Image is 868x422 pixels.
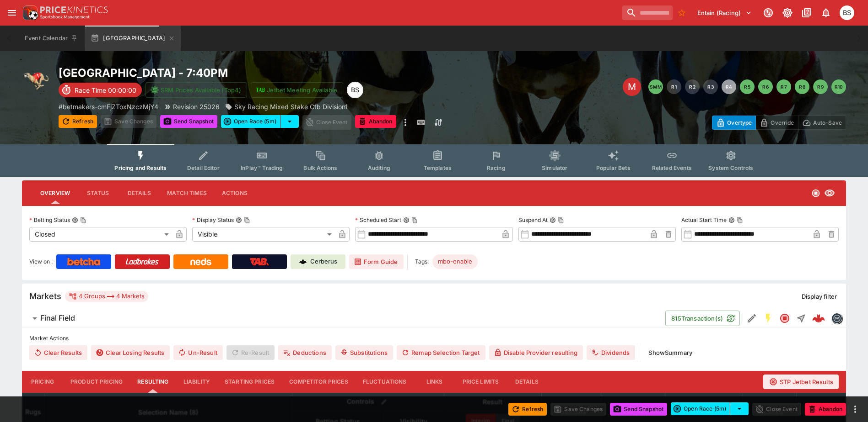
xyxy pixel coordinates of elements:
button: R10 [831,79,846,94]
div: Betting Target: cerberus [432,254,478,269]
button: R7 [776,79,791,94]
button: Display filter [796,289,842,304]
p: Suspend At [518,216,548,224]
img: PriceKinetics [40,6,108,13]
p: Scheduled Start [355,216,401,224]
span: Mark an event as closed and abandoned. [805,404,846,413]
button: R8 [795,79,809,94]
button: Competitor Prices [282,371,356,393]
span: Templates [424,164,452,171]
span: Pricing and Results [114,164,167,171]
button: Copy To Clipboard [80,217,86,223]
button: Copy To Clipboard [244,217,250,223]
button: Substitutions [335,345,393,360]
button: R4 [722,79,736,94]
button: Status [77,182,119,204]
input: search [622,5,673,20]
img: Cerberus [299,258,307,265]
button: SMM [648,79,663,94]
span: System Controls [708,164,753,171]
button: Copy To Clipboard [737,217,743,223]
button: R5 [740,79,755,94]
button: Remap Selection Target [397,345,485,360]
div: 2f2ecd94-d91b-4e6f-9378-f45c42d473e7 [812,312,825,325]
button: Jetbet Meeting Available [251,82,343,98]
h6: Final Field [40,313,75,323]
svg: Visible [824,188,835,199]
button: Final Field [22,309,665,327]
button: Documentation [798,5,815,21]
a: 2f2ecd94-d91b-4e6f-9378-f45c42d473e7 [809,309,828,327]
button: Clear Results [29,345,87,360]
button: Starting Prices [217,371,282,393]
button: R1 [667,79,681,94]
button: more [850,404,861,415]
button: 815Transaction(s) [665,311,740,326]
svg: Closed [779,313,790,324]
svg: Closed [811,189,820,198]
button: Product Pricing [63,371,130,393]
button: Dividends [587,345,635,360]
button: Fluctuations [356,371,414,393]
h5: Markets [29,291,61,301]
button: Auto-Save [798,116,846,130]
th: Controls [292,393,444,411]
button: Betting StatusCopy To Clipboard [72,217,78,223]
button: Copy To Clipboard [558,217,564,223]
button: Actions [214,182,255,204]
button: select merge strategy [730,402,749,415]
button: Display StatusCopy To Clipboard [236,217,242,223]
div: betmakers [831,313,842,324]
img: Sportsbook Management [40,15,90,19]
button: Overtype [712,116,756,130]
button: R6 [758,79,773,94]
button: Price Limits [455,371,507,393]
button: Suspend AtCopy To Clipboard [550,217,556,223]
p: Betting Status [29,216,70,224]
span: Simulator [542,164,567,171]
nav: pagination navigation [648,79,846,94]
button: Event Calendar [19,26,83,51]
button: R3 [703,79,718,94]
button: Open Race (5m) [221,115,280,128]
div: Brendan Scoble [840,5,854,20]
p: Actual Start Time [681,216,727,224]
img: PriceKinetics Logo [20,4,38,22]
span: Racing [487,164,506,171]
img: jetbet-logo.svg [256,85,265,95]
button: Send Snapshot [610,403,667,416]
button: Scheduled StartCopy To Clipboard [403,217,410,223]
button: [GEOGRAPHIC_DATA] [85,26,181,51]
div: split button [671,402,749,415]
img: Betcha [67,258,100,265]
button: Details [506,371,547,393]
p: Revision 25026 [173,102,220,111]
button: Liability [176,371,217,393]
a: Form Guide [349,254,404,269]
button: R9 [813,79,828,94]
div: Sky Racing Mixed Stake Ctb Division1 [225,102,348,111]
div: split button [221,115,299,128]
span: Detail Editor [187,164,220,171]
button: Details [119,182,160,204]
label: View on : [29,254,53,269]
button: Brendan Scoble [837,3,857,23]
span: Related Events [652,164,692,171]
button: Abandon [355,115,396,128]
span: InPlay™ Trading [241,164,283,171]
div: Brendan Scoble [347,82,363,98]
p: Race Time 00:00:00 [75,85,136,95]
button: Edit Detail [744,310,760,327]
button: No Bookmarks [674,5,689,20]
p: Overtype [727,118,752,127]
button: Abandon [805,403,846,416]
button: Actual Start TimeCopy To Clipboard [728,217,735,223]
button: Pricing [22,371,63,393]
button: Select Tenant [692,5,757,20]
span: Auditing [368,164,390,171]
button: SGM Enabled [760,310,776,327]
button: more [400,115,411,130]
div: 4 Groups 4 Markets [69,291,145,302]
span: Bulk Actions [303,164,337,171]
button: Links [414,371,455,393]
